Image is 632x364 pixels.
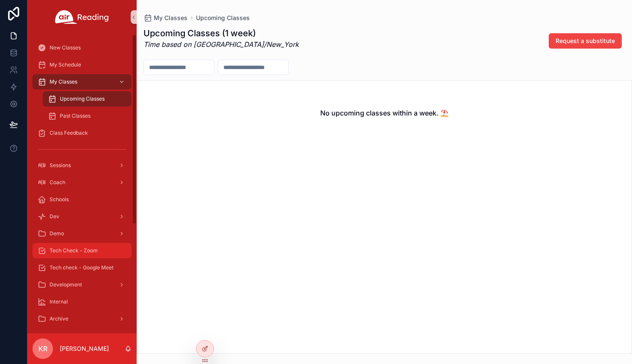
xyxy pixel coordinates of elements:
span: Past Classes [60,113,91,119]
span: My Classes [50,78,77,85]
span: Tech check - Google Meet [50,264,114,271]
span: Upcoming Classes [60,95,105,102]
span: My Schedule [50,61,81,68]
a: My Schedule [32,57,132,72]
h2: No upcoming classes within a week. ⛱️ [320,108,449,118]
button: Request a substitute [549,33,622,49]
span: Class Feedback [50,130,88,136]
a: Upcoming Classes [196,14,250,22]
a: Schools [32,192,132,207]
a: Coach [32,175,132,190]
em: Time based on [GEOGRAPHIC_DATA]/New_York [143,40,299,49]
span: Request a substitute [556,37,615,45]
span: Tech Check - Zoom [50,247,98,254]
a: Tech check - Google Meet [32,260,132,275]
span: Coach [50,179,65,186]
a: Sessions [32,158,132,173]
p: [PERSON_NAME] [60,344,109,353]
a: New Classes [32,40,132,55]
span: Development [50,281,82,288]
a: Dev [32,209,132,224]
span: Demo [50,230,64,237]
span: Internal [50,298,68,305]
span: Dev [50,213,59,220]
a: My Classes [143,14,187,22]
a: Tech Check - Zoom [32,243,132,258]
a: My Classes [32,74,132,90]
span: Sessions [50,162,71,169]
span: My Classes [154,14,187,22]
span: Schools [50,196,69,203]
a: Demo [32,226,132,241]
span: Archive [50,315,68,322]
h1: Upcoming Classes (1 week) [143,27,299,39]
a: Internal [32,294,132,309]
span: KR [38,344,47,354]
a: Upcoming Classes [43,91,132,107]
a: Development [32,277,132,292]
img: App logo [55,10,109,24]
a: Class Feedback [32,125,132,141]
a: Past Classes [43,108,132,124]
div: scrollable content [27,34,137,333]
a: Archive [32,311,132,326]
span: New Classes [50,44,81,51]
